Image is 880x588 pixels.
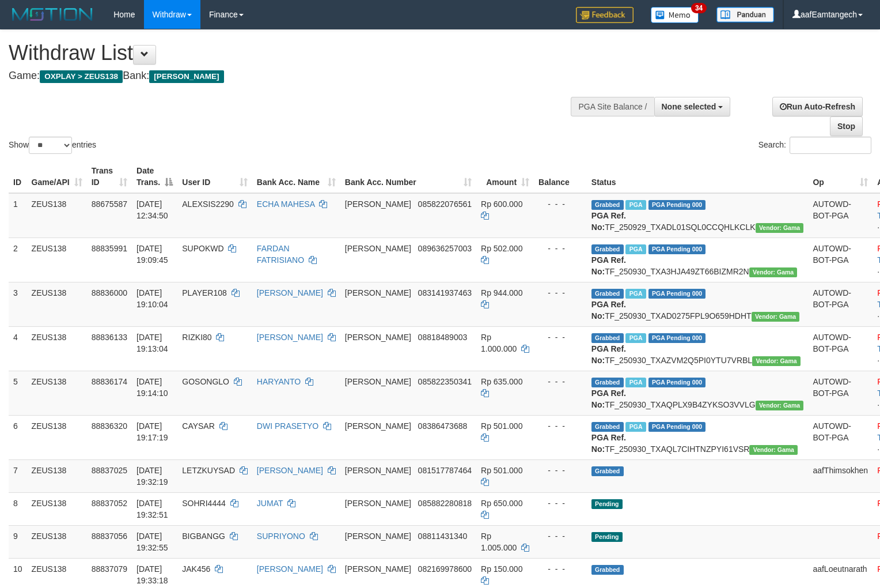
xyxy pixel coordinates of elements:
td: AUTOWD-BOT-PGA [808,415,873,459]
span: Grabbed [591,200,624,210]
span: LETZKUYSAD [182,466,235,475]
div: - - - [538,563,582,575]
td: AUTOWD-BOT-PGA [808,282,873,326]
a: SUPRIYONO [257,532,305,541]
span: OXPLAY > ZEUS138 [40,70,123,83]
th: Trans ID: activate to sort column ascending [87,160,132,193]
span: [DATE] 19:09:45 [136,244,168,265]
div: - - - [538,497,582,509]
span: 88836000 [92,288,127,297]
td: 5 [9,371,27,415]
th: Op: activate to sort column ascending [808,160,873,193]
span: Marked by aafpengsreynich [625,333,646,343]
span: [DATE] 12:34:50 [136,199,168,220]
span: PGA Pending [648,200,706,210]
td: ZEUS138 [27,238,87,282]
span: Vendor URL: https://trx31.1velocity.biz [756,401,804,410]
img: Button%20Memo.svg [651,7,699,23]
span: Vendor URL: https://trx31.1velocity.biz [752,356,801,366]
input: Search: [790,137,871,154]
span: Marked by aafpengsreynich [625,289,646,299]
b: PGA Ref. No: [591,344,626,365]
td: ZEUS138 [27,459,87,492]
span: [PERSON_NAME] [345,199,411,209]
td: AUTOWD-BOT-PGA [808,326,873,371]
th: Amount: activate to sort column ascending [476,160,534,193]
span: GOSONGLO [182,377,229,386]
td: TF_250930_TXAZVM2Q5PI0YTU7VRBL [587,326,809,371]
div: - - - [538,376,582,387]
span: [PERSON_NAME] [345,244,411,253]
span: Copy 08811431340 to clipboard [418,532,468,541]
span: 88675587 [92,199,127,209]
span: Vendor URL: https://trx31.1velocity.biz [752,312,800,322]
span: Copy 089636257003 to clipboard [418,244,472,253]
a: [PERSON_NAME] [257,333,323,342]
td: 6 [9,415,27,459]
span: [PERSON_NAME] [345,499,411,508]
span: Vendor URL: https://trx31.1velocity.biz [749,445,798,455]
td: ZEUS138 [27,415,87,459]
span: [PERSON_NAME] [149,70,223,83]
span: PGA Pending [648,378,706,387]
div: PGA Site Balance / [571,97,654,116]
a: HARYANTO [257,377,301,386]
span: Copy 085822076561 to clipboard [418,199,472,209]
b: PGA Ref. No: [591,211,626,232]
span: 34 [691,3,707,13]
span: Rp 150.000 [481,564,522,574]
td: AUTOWD-BOT-PGA [808,238,873,282]
span: Rp 502.000 [481,244,522,253]
td: 2 [9,238,27,282]
td: 7 [9,459,27,492]
td: TF_250930_TXAQL7CIHTNZPYI61VSR [587,415,809,459]
th: User ID: activate to sort column ascending [177,160,252,193]
span: [DATE] 19:33:18 [136,564,168,585]
span: Copy 082169978600 to clipboard [418,564,472,574]
a: JUMAT [257,499,283,508]
span: PGA Pending [648,244,706,254]
span: PGA Pending [648,289,706,299]
span: Grabbed [591,289,624,299]
td: TF_250930_TXAD0275FPL9O659HDHT [587,282,809,326]
b: PGA Ref. No: [591,389,626,409]
span: BIGBANGG [182,532,225,541]
th: ID [9,160,27,193]
th: Status [587,160,809,193]
span: PGA Pending [648,333,706,343]
th: Game/API: activate to sort column ascending [27,160,87,193]
div: - - - [538,331,582,343]
span: [DATE] 19:17:19 [136,421,168,442]
span: [PERSON_NAME] [345,564,411,574]
span: Grabbed [591,565,624,575]
span: Vendor URL: https://trx31.1velocity.biz [756,223,804,233]
td: TF_250930_TXA3HJA49ZT66BIZMR2N [587,238,809,282]
span: Marked by aafpengsreynich [625,200,646,210]
span: ALEXSIS2290 [182,199,234,209]
h4: Game: Bank: [9,70,575,82]
a: FARDAN FATRISIANO [257,244,304,265]
img: MOTION_logo.png [9,6,96,23]
td: 9 [9,525,27,558]
span: [DATE] 19:32:51 [136,499,168,519]
span: [DATE] 19:14:10 [136,377,168,398]
span: SOHRI4444 [182,499,225,508]
span: Copy 085822350341 to clipboard [418,377,472,386]
a: Stop [830,116,863,136]
span: 88837025 [92,466,127,475]
div: - - - [538,465,582,476]
th: Bank Acc. Number: activate to sort column ascending [340,160,476,193]
span: [DATE] 19:32:55 [136,532,168,552]
span: Rp 944.000 [481,288,522,297]
th: Date Trans.: activate to sort column descending [132,160,177,193]
span: Vendor URL: https://trx31.1velocity.biz [749,267,798,277]
b: PGA Ref. No: [591,300,626,321]
td: AUTOWD-BOT-PGA [808,193,873,238]
td: ZEUS138 [27,326,87,371]
span: RIZKI80 [182,333,211,342]
a: [PERSON_NAME] [257,288,323,297]
span: SUPOKWD [182,244,223,253]
span: [PERSON_NAME] [345,333,411,342]
span: [DATE] 19:13:04 [136,333,168,353]
td: TF_250929_TXADL01SQL0CCQHLKCLK [587,193,809,238]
